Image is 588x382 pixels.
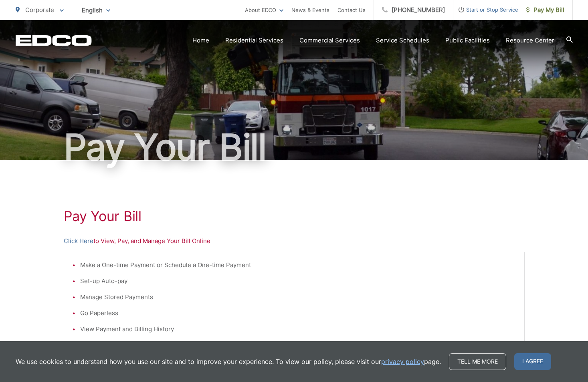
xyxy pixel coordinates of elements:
[192,36,209,45] a: Home
[16,127,573,167] h1: Pay Your Bill
[80,260,516,270] li: Make a One-time Payment or Schedule a One-time Payment
[80,308,516,318] li: Go Paperless
[64,208,525,224] h1: Pay Your Bill
[337,5,366,15] a: Contact Us
[381,357,424,366] a: privacy policy
[225,36,283,45] a: Residential Services
[291,5,329,15] a: News & Events
[64,236,93,246] a: Click Here
[299,36,360,45] a: Commercial Services
[80,324,516,334] li: View Payment and Billing History
[16,35,92,46] a: EDCD logo. Return to the homepage.
[449,353,506,370] a: Tell me more
[16,357,441,366] p: We use cookies to understand how you use our site and to improve your experience. To view our pol...
[64,236,525,246] p: to View, Pay, and Manage Your Bill Online
[514,353,551,370] span: I agree
[376,36,429,45] a: Service Schedules
[76,3,116,17] span: English
[526,5,564,15] span: Pay My Bill
[506,36,554,45] a: Resource Center
[445,36,490,45] a: Public Facilities
[25,6,54,14] span: Corporate
[245,5,283,15] a: About EDCO
[80,292,516,302] li: Manage Stored Payments
[80,276,516,286] li: Set-up Auto-pay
